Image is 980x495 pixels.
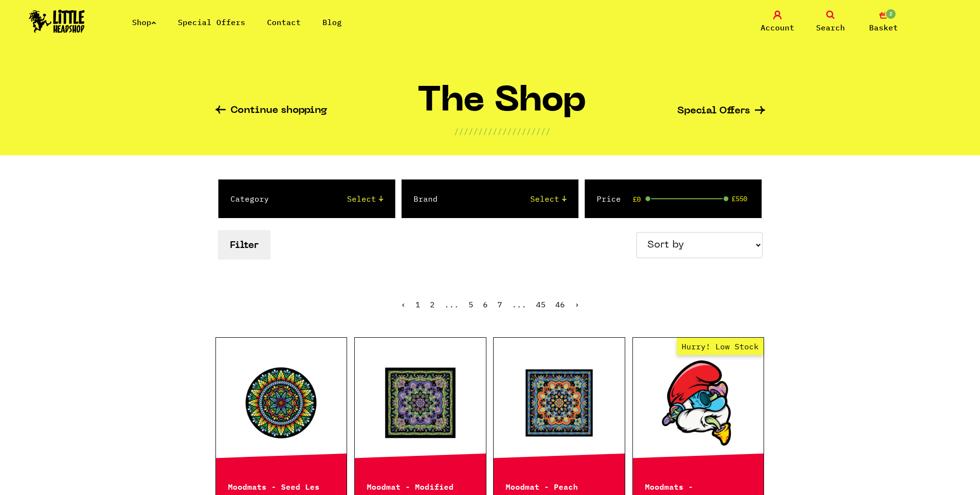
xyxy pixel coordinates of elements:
span: ... [512,300,526,309]
a: 7 [497,300,502,309]
button: Filter [218,230,270,260]
a: Hurry! Low Stock [633,355,764,451]
span: Account [761,22,794,33]
span: Search [816,22,845,33]
span: Basket [869,22,898,33]
a: 5 [469,300,473,309]
a: 1 [416,300,420,309]
a: Special Offers [178,17,245,27]
a: 45 [536,300,546,309]
a: 46 [555,300,565,309]
a: 2 Basket [859,11,908,33]
h1: The Shop [417,85,587,125]
label: Brand [414,193,438,205]
span: 2 [885,8,897,20]
a: Next » [575,300,579,309]
a: « Previous [401,300,406,309]
a: Special Offers [677,106,765,116]
span: £550 [732,195,747,203]
img: Little Head Shop Logo [29,10,85,33]
a: Contact [267,17,301,27]
label: Category [230,193,269,205]
a: Search [806,11,855,33]
span: ... [444,300,459,309]
span: Hurry! Low Stock [677,338,764,355]
span: £0 [633,195,641,203]
a: Continue shopping [215,106,327,117]
span: 6 [483,300,488,309]
label: Price [597,193,621,205]
a: 2 [430,300,435,309]
a: Blog [322,17,342,27]
p: //////////////////// [454,125,550,137]
a: Shop [132,17,156,27]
